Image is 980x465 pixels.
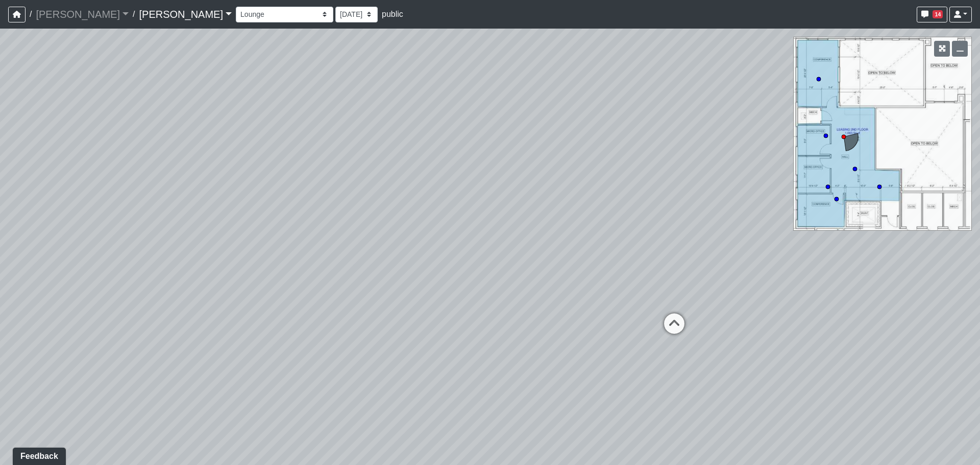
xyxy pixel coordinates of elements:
[917,7,947,22] button: 14
[8,445,68,465] iframe: Ybug feedback widget
[139,4,232,25] a: [PERSON_NAME]
[933,10,943,18] span: 14
[382,10,403,18] span: public
[26,4,36,25] span: /
[36,4,129,25] a: [PERSON_NAME]
[129,4,139,25] span: /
